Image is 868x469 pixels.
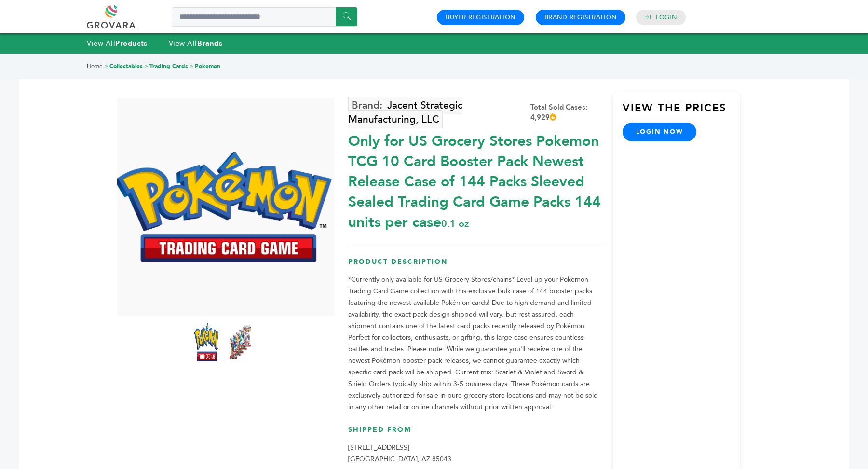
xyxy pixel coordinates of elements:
[115,152,332,262] img: *Only for US Grocery Stores* Pokemon TCG 10 Card Booster Pack – Newest Release (Case of 144 Packs...
[348,257,603,274] h3: Product Description
[104,62,108,70] span: >
[348,425,603,442] h3: Shipped From
[109,62,143,70] a: Collectables
[197,39,222,48] strong: Brands
[623,123,697,141] a: login now
[194,323,218,361] img: *Only for US Grocery Stores* Pokemon TCG 10 Card Booster Pack – Newest Release (Case of 144 Packs...
[87,62,103,70] a: Home
[87,39,148,48] a: View AllProducts
[172,7,357,27] input: Search a product or brand...
[544,13,617,22] a: Brand Registration
[348,442,603,465] p: [STREET_ADDRESS] [GEOGRAPHIC_DATA], AZ 85043
[656,13,677,22] a: Login
[144,62,148,70] span: >
[115,39,147,48] strong: Products
[149,62,188,70] a: Trading Cards
[348,126,603,233] div: Only for US Grocery Stores Pokemon TCG 10 Card Booster Pack Newest Release Case of 144 Packs Slee...
[195,62,220,70] a: Pokemon
[441,217,469,230] span: 0.1 oz
[348,97,462,128] a: Jacent Strategic Manufacturing, LLC
[348,274,603,413] p: *Currently only available for US Grocery Stores/chains* Level up your Pokémon Trading Card Game c...
[169,39,223,48] a: View AllBrands
[623,101,740,123] h3: View the Prices
[228,323,252,361] img: *Only for US Grocery Stores* Pokemon TCG 10 Card Booster Pack – Newest Release (Case of 144 Packs...
[446,13,515,22] a: Buyer Registration
[190,62,193,70] span: >
[530,102,603,123] div: Total Sold Cases: 4,929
